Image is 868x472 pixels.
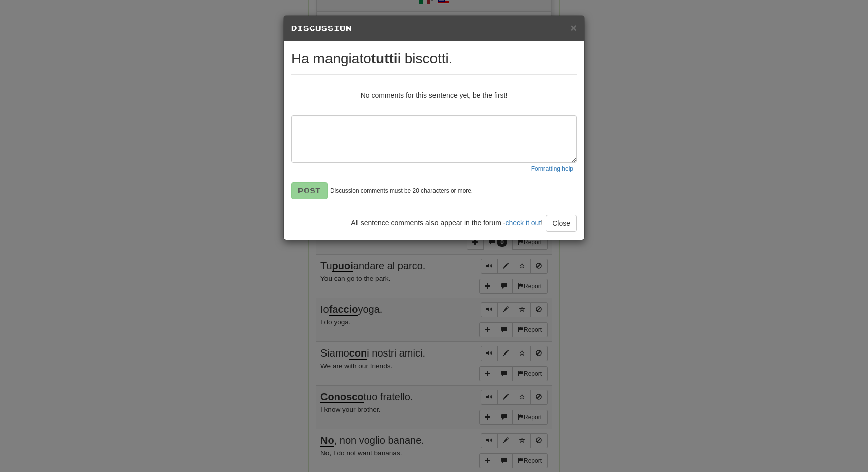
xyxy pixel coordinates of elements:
[571,22,577,33] button: Close
[351,219,543,227] span: All sentence comments also appear in the forum - !
[291,23,577,33] h5: Discussion
[571,22,577,33] span: ×
[528,163,577,175] button: Formatting help
[291,49,577,69] div: Ha mangiato i biscotti.
[546,215,577,232] button: Close
[371,51,398,66] strong: tutti
[330,187,473,195] small: Discussion comments must be 20 characters or more.
[291,90,577,100] div: No comments for this sentence yet, be the first!
[291,182,328,199] button: Post
[505,219,541,227] a: check it out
